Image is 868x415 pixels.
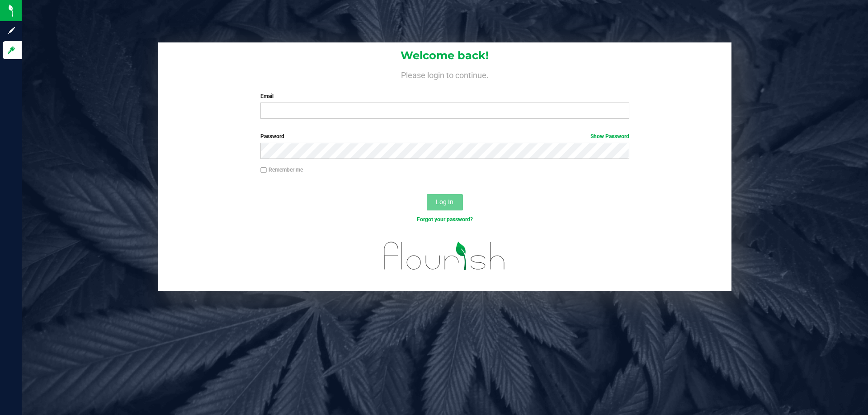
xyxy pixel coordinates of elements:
[417,216,473,223] a: Forgot your password?
[158,50,731,61] h1: Welcome back!
[260,166,303,174] label: Remember me
[590,133,629,140] a: Show Password
[260,167,267,173] input: Remember me
[260,133,284,140] span: Password
[373,233,516,279] img: flourish_logo.svg
[7,26,16,35] inline-svg: Sign up
[427,194,463,210] button: Log In
[158,69,731,79] h4: Please login to continue.
[436,198,453,205] span: Log In
[260,92,629,100] label: Email
[7,46,16,55] inline-svg: Log in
